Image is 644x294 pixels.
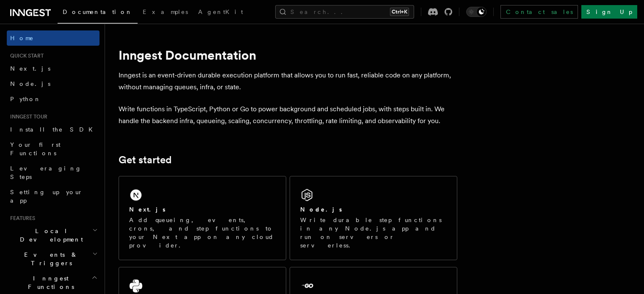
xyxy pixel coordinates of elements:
[581,5,637,19] a: Sign Up
[7,215,35,222] span: Features
[300,216,447,250] p: Write durable step functions in any Node.js app and run on servers or serverless.
[7,113,47,120] span: Inngest tour
[119,154,171,166] a: Get started
[7,122,100,137] a: Install the SDK
[500,5,578,19] a: Contact sales
[7,137,100,161] a: Your first Functions
[10,126,98,133] span: Install the SDK
[119,176,286,260] a: Next.jsAdd queueing, events, crons, and step functions to your Next app on any cloud provider.
[390,8,409,16] kbd: Ctrl+K
[7,91,100,107] a: Python
[7,30,100,46] a: Home
[7,223,100,247] button: Local Development
[7,61,100,76] a: Next.js
[63,8,133,15] span: Documentation
[198,8,243,15] span: AgentKit
[119,69,457,93] p: Inngest is an event-driven durable execution platform that allows you to run fast, reliable code ...
[129,216,276,250] p: Add queueing, events, crons, and step functions to your Next app on any cloud provider.
[10,165,82,180] span: Leveraging Steps
[10,96,41,102] span: Python
[58,3,138,24] a: Documentation
[7,184,100,208] a: Setting up your app
[466,7,486,17] button: Toggle dark mode
[290,176,457,260] a: Node.jsWrite durable step functions in any Node.js app and run on servers or serverless.
[7,52,44,59] span: Quick start
[129,205,166,214] h2: Next.js
[7,274,91,291] span: Inngest Functions
[7,76,100,91] a: Node.js
[143,8,188,15] span: Examples
[10,189,83,204] span: Setting up your app
[7,161,100,184] a: Leveraging Steps
[10,80,50,87] span: Node.js
[10,65,50,72] span: Next.js
[7,250,92,267] span: Events & Triggers
[300,205,342,214] h2: Node.js
[193,3,248,23] a: AgentKit
[138,3,193,23] a: Examples
[119,47,457,63] h1: Inngest Documentation
[10,34,34,42] span: Home
[275,5,414,19] button: Search...Ctrl+K
[10,141,61,157] span: Your first Functions
[7,247,100,271] button: Events & Triggers
[119,103,457,127] p: Write functions in TypeScript, Python or Go to power background and scheduled jobs, with steps bu...
[7,227,92,244] span: Local Development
